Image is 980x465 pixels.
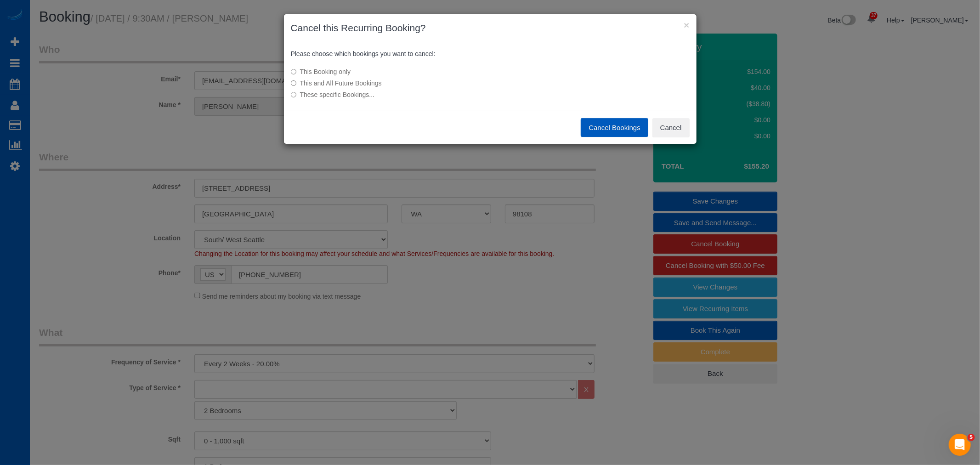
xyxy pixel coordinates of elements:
button: × [684,20,689,30]
label: This and All Future Bookings [291,79,552,88]
input: This and All Future Bookings [291,80,297,86]
label: This Booking only [291,67,552,76]
input: This Booking only [291,69,297,75]
button: Cancel Bookings [581,118,648,137]
label: These specific Bookings... [291,90,552,99]
iframe: Intercom live chat [949,434,971,456]
p: Please choose which bookings you want to cancel: [291,49,690,58]
h3: Cancel this Recurring Booking? [291,21,690,35]
button: Cancel [652,118,690,137]
input: These specific Bookings... [291,92,297,98]
span: 5 [968,434,975,441]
